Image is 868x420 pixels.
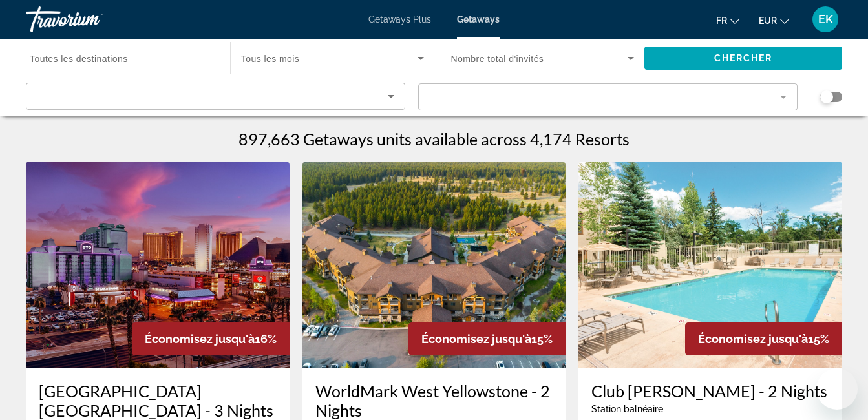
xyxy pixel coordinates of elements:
[685,322,842,355] div: 15%
[716,16,727,26] span: fr
[37,89,394,104] mat-select: Sort by
[698,332,808,346] span: Économisez jusqu'à
[30,54,128,64] span: Toutes les destinations
[457,14,500,25] a: Getaways
[816,368,858,410] iframe: Bouton de lancement de la fenêtre de messagerie
[451,54,544,64] span: Nombre total d'invités
[759,11,789,30] button: Change currency
[418,83,798,111] button: Filter
[39,381,277,420] a: [GEOGRAPHIC_DATA] [GEOGRAPHIC_DATA] - 3 Nights
[241,54,300,64] span: Tous les mois
[578,162,842,368] img: A412O01X.jpg
[714,53,773,63] span: Chercher
[238,129,630,149] h1: 897,663 Getaways units available across 4,174 Resorts
[26,3,155,36] a: Travorium
[315,381,553,420] a: WorldMark West Yellowstone - 2 Nights
[132,322,290,355] div: 16%
[408,322,566,355] div: 15%
[591,404,663,414] span: Station balnéaire
[421,332,531,346] span: Économisez jusqu'à
[809,6,842,33] button: User Menu
[145,332,255,346] span: Économisez jusqu'à
[26,162,290,368] img: RM79E01X.jpg
[302,162,566,368] img: A411E01X.jpg
[644,47,842,70] button: Chercher
[759,16,777,26] span: EUR
[818,13,833,26] span: EK
[591,381,829,401] a: Club [PERSON_NAME] - 2 Nights
[368,14,431,25] a: Getaways Plus
[716,11,739,30] button: Change language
